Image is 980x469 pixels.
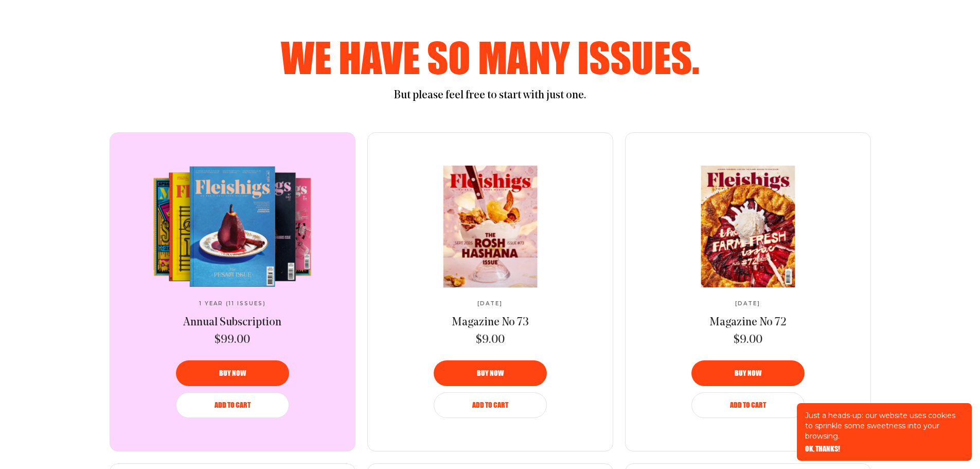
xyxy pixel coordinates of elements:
a: Annual Subscription [183,315,281,331]
span: 1 Year (11 Issues) [199,301,266,307]
span: $9.00 [734,333,762,348]
img: Annual Subscription [147,166,318,287]
button: OK, THANKS! [805,445,840,453]
span: [DATE] [477,301,503,307]
span: Add to Cart [215,402,251,409]
span: Buy now [477,370,504,377]
a: Magazine No 73 [452,315,529,331]
a: Magazine No 73Magazine No 73 [404,166,576,287]
span: Annual Subscription [183,317,281,328]
button: Buy now [434,360,547,386]
a: Magazine No 72 [709,315,787,331]
span: Add to Cart [472,402,508,409]
a: Annual SubscriptionAnnual Subscription [147,166,318,287]
button: Add to Cart [691,392,805,418]
button: Add to Cart [176,392,289,418]
img: Magazine No 73 [404,166,576,288]
span: $9.00 [476,333,505,348]
span: Buy now [219,370,246,377]
span: Magazine No 72 [709,317,787,328]
span: Add to Cart [730,402,766,409]
img: Magazine No 72 [662,166,834,288]
span: Buy now [735,370,761,377]
button: Add to Cart [434,392,547,418]
p: Just a heads-up: our website uses cookies to sprinkle some sweetness into your browsing. [805,410,964,441]
a: Magazine No 72Magazine No 72 [662,166,834,287]
button: Buy now [691,360,805,386]
span: Magazine No 73 [452,317,529,328]
button: Buy now [176,360,289,386]
h2: We have so many issues. [140,37,840,78]
span: $99.00 [215,333,250,348]
span: [DATE] [735,301,760,307]
p: But please feel free to start with just one. [140,88,840,103]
